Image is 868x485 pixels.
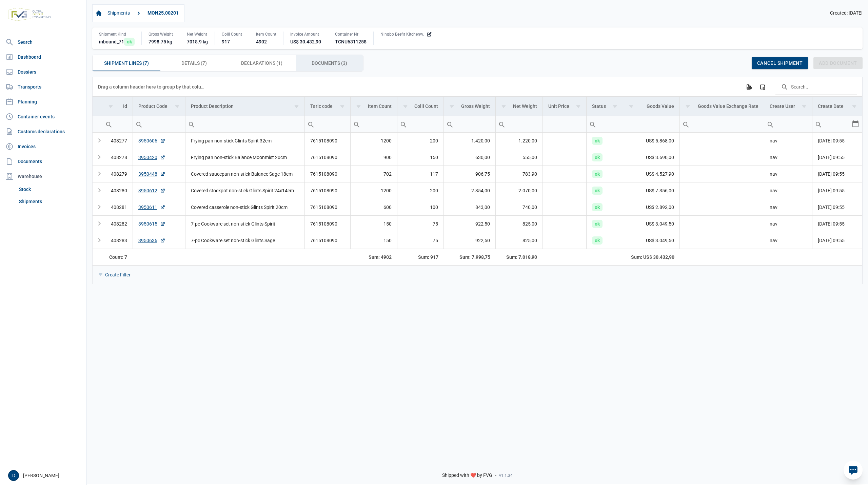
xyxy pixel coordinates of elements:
div: Search box [680,116,692,132]
td: Filter cell [496,116,542,132]
td: 740,00 [496,199,542,215]
span: Show filter options for column 'Taric code' [340,103,345,109]
div: Goods Value Exchange Rate [698,103,758,109]
div: 917 [222,38,242,45]
a: Transports [3,80,84,94]
td: Filter cell [185,116,305,132]
div: Id Count: 7 [108,254,127,260]
td: Frying pan non-stick Balance Moonmist 20cm [185,149,305,166]
input: Filter cell [543,116,586,132]
td: 600 [350,199,397,215]
div: Create User [770,103,795,109]
td: 555,00 [496,149,542,166]
a: Invoices [3,140,84,153]
span: [DATE] 09:55 [818,188,845,193]
span: Show filter options for column 'Create User' [802,103,807,109]
td: 200 [397,182,443,199]
a: Shipments [16,195,84,208]
td: Filter cell [350,116,397,132]
a: Container events [3,110,84,123]
span: ok [592,220,603,228]
td: nav [764,133,812,149]
td: Filter cell [133,116,185,132]
span: US$ 7.356,00 [646,187,674,194]
td: 1.420,00 [444,133,496,149]
td: Filter cell [586,116,623,132]
td: Column Gross Weight [444,97,496,116]
span: ok [592,187,603,195]
input: Filter cell [103,116,133,132]
td: 843,00 [444,199,496,215]
a: Documents [3,155,84,168]
div: Search box [496,116,508,132]
span: Show filter options for column 'Goods Value Exchange Rate' [685,103,690,109]
div: Search box [103,116,115,132]
span: ok [592,236,603,245]
td: Column Create User [764,97,812,116]
div: Cancel shipment [752,57,808,69]
td: 7615108090 [305,149,350,166]
div: Id [123,103,127,109]
input: Filter cell [305,116,350,132]
div: Gross Weight [149,32,173,37]
td: nav [764,215,812,232]
td: 900 [350,149,397,166]
a: MON25.00201 [145,7,181,19]
input: Filter cell [444,116,495,132]
td: 75 [397,232,443,249]
div: Create Filter [105,272,131,278]
div: inbound_71 [99,38,135,45]
span: Show filter options for column 'Goods Value' [629,103,634,109]
div: Status [592,103,606,109]
div: Net Weight [513,103,537,109]
a: Dashboard [3,50,84,64]
span: [DATE] 09:55 [818,171,845,177]
input: Filter cell [133,116,185,132]
td: Filter cell [305,116,350,132]
td: 408280 [103,182,133,199]
td: 7615108090 [305,133,350,149]
span: Show filter options for column 'Create Date' [852,103,857,109]
div: Search box [764,116,776,132]
div: Create Date [818,103,844,109]
div: Goods Value [647,103,674,109]
span: Shipped with ❤️ by FVG [442,472,492,479]
div: Product Description [191,103,234,109]
span: US$ 3.049,50 [646,220,674,227]
td: 117 [397,166,443,182]
span: Show filter options for column 'Unit Price' [576,103,581,109]
div: 4902 [256,38,276,45]
span: ok [592,203,603,211]
td: 825,00 [496,215,542,232]
div: Search box [812,116,825,132]
a: Shipments [105,7,133,19]
td: nav [764,199,812,215]
td: Column Product Code [133,97,185,116]
td: 1200 [350,182,397,199]
td: Filter cell [623,116,680,132]
input: Filter cell [397,116,443,132]
div: Drag a column header here to group by that column [98,81,207,92]
div: Search box [397,116,410,132]
span: [DATE] 09:55 [818,238,845,243]
div: Export all data to Excel [743,81,755,93]
td: Expand [93,149,103,166]
td: 2.354,00 [444,182,496,199]
td: Column Goods Value Exchange Rate [680,97,764,116]
span: [DATE] 09:55 [818,138,845,143]
div: Unit Price [548,103,569,109]
span: Show filter options for column 'Status' [612,103,617,109]
div: Item Count Sum: 4902 [356,254,392,260]
a: 3950606 [138,137,165,144]
span: Show filter options for column 'Product Description' [294,103,299,109]
td: Filter cell [397,116,443,132]
button: D [8,470,19,481]
td: 408281 [103,199,133,215]
td: Column Create Date [812,97,862,116]
a: 3950611 [138,204,165,211]
span: US$ 4.527,90 [646,171,674,177]
span: Show filter options for column 'Colli Count' [403,103,408,109]
input: Filter cell [587,116,623,132]
td: 100 [397,199,443,215]
td: nav [764,232,812,249]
